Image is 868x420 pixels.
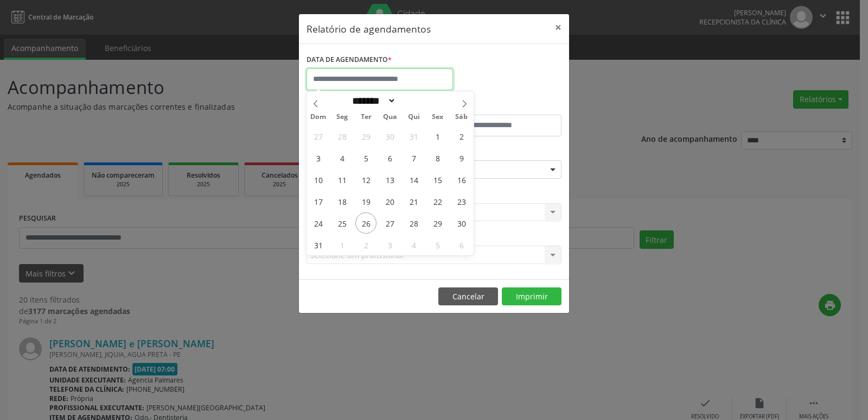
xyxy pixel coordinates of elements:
[348,95,396,106] select: Month
[403,212,424,234] span: Agosto 28, 2025
[355,126,376,147] span: Julho 29, 2025
[331,169,353,190] span: Agosto 11, 2025
[355,147,376,168] span: Agosto 5, 2025
[308,169,329,190] span: Agosto 10, 2025
[307,52,392,68] label: DATA DE AGENDAMENTO
[379,147,400,168] span: Agosto 6, 2025
[403,169,424,190] span: Agosto 14, 2025
[379,234,400,255] span: Setembro 3, 2025
[451,126,472,147] span: Agosto 2, 2025
[330,114,354,121] span: Seg
[331,234,353,255] span: Setembro 1, 2025
[355,169,376,190] span: Agosto 12, 2025
[379,191,400,212] span: Agosto 20, 2025
[547,14,569,41] button: Close
[427,169,448,190] span: Agosto 15, 2025
[396,95,432,106] input: Year
[403,234,424,255] span: Setembro 4, 2025
[308,191,329,212] span: Agosto 17, 2025
[379,126,400,147] span: Julho 30, 2025
[427,147,448,168] span: Agosto 8, 2025
[427,212,448,234] span: Agosto 29, 2025
[451,212,472,234] span: Agosto 30, 2025
[403,126,424,147] span: Julho 31, 2025
[308,234,329,255] span: Agosto 31, 2025
[427,234,448,255] span: Setembro 5, 2025
[451,169,472,190] span: Agosto 16, 2025
[502,287,561,306] button: Imprimir
[331,191,353,212] span: Agosto 18, 2025
[308,126,329,147] span: Julho 27, 2025
[331,212,353,234] span: Agosto 25, 2025
[354,114,378,121] span: Ter
[403,147,424,168] span: Agosto 7, 2025
[355,191,376,212] span: Agosto 19, 2025
[379,212,400,234] span: Agosto 27, 2025
[451,234,472,255] span: Setembro 6, 2025
[437,98,561,115] label: ATÉ
[379,169,400,190] span: Agosto 13, 2025
[355,212,376,234] span: Agosto 26, 2025
[355,234,376,255] span: Setembro 2, 2025
[308,212,329,234] span: Agosto 24, 2025
[307,114,330,121] span: Dom
[331,147,353,168] span: Agosto 4, 2025
[378,114,402,121] span: Qua
[451,147,472,168] span: Agosto 9, 2025
[427,191,448,212] span: Agosto 22, 2025
[450,114,474,121] span: Sáb
[331,126,353,147] span: Julho 28, 2025
[403,191,424,212] span: Agosto 21, 2025
[402,114,426,121] span: Qui
[427,126,448,147] span: Agosto 1, 2025
[438,287,498,306] button: Cancelar
[308,147,329,168] span: Agosto 3, 2025
[426,114,450,121] span: Sex
[451,191,472,212] span: Agosto 23, 2025
[307,22,431,36] h5: Relatório de agendamentos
